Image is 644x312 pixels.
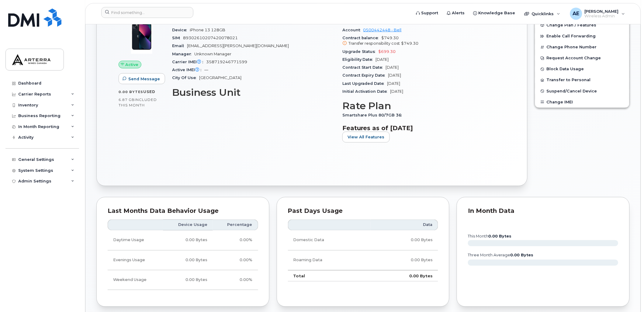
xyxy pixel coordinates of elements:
tr: Weekdays from 6:00pm to 8:00am [108,251,258,270]
td: 0.00% [213,270,258,290]
span: [DATE] [376,57,389,62]
span: $749.30 [342,36,505,47]
button: Send Message [119,73,165,84]
span: Email [172,43,187,48]
h3: Features as of [DATE] [342,124,505,132]
td: Evenings Usage [108,251,163,270]
button: Transfer to Personal [535,75,629,85]
div: Past Days Usage [288,208,438,214]
span: Enable Call Forwarding [547,34,596,39]
span: Active [126,62,139,68]
span: included this month [119,97,157,107]
div: In Month Data [468,208,618,214]
span: Wireless Admin [585,14,619,19]
span: 89302610207420078021 [183,36,238,40]
button: Enable Call Forwarding [535,31,629,42]
span: Knowledge Base [479,10,515,16]
div: Alexander Erofeev [566,8,629,20]
span: Manager [172,52,194,56]
span: Unknown Manager [194,52,231,56]
td: 0.00% [213,251,258,270]
tspan: 0.00 Bytes [511,253,534,258]
span: used [143,89,155,94]
button: Request Account Change [535,53,629,64]
button: Change IMEI [535,97,629,108]
span: 6.87 GB [119,98,135,102]
span: Eligibility Date [342,57,376,62]
tspan: 0.00 Bytes [489,234,512,239]
img: image20231002-3703462-1ig824h.jpeg [123,18,160,55]
text: this month [468,234,512,239]
button: Suspend/Cancel Device [535,86,629,97]
span: — [204,68,208,72]
span: [PERSON_NAME] [585,9,619,14]
h3: Carrier Details [342,15,505,26]
a: Knowledge Base [469,7,520,19]
span: [DATE] [390,89,403,94]
span: [DATE] [388,73,401,78]
text: three month average [468,253,534,258]
span: Send Message [128,76,160,82]
span: Contract balance [342,36,382,40]
a: 0500442448 - Bell [363,28,402,32]
button: Change Phone Number [535,42,629,53]
td: 0.00 Bytes [371,251,438,270]
span: Upgrade Status [342,49,379,54]
span: [DATE] [386,65,399,70]
span: View All Features [348,134,385,140]
a: Support [412,7,443,19]
span: Initial Activation Date [342,89,390,94]
span: [GEOGRAPHIC_DATA] [199,75,241,80]
button: Change Plan / Features [535,20,629,31]
span: Quicklinks [532,11,554,16]
span: [EMAIL_ADDRESS][PERSON_NAME][DOMAIN_NAME] [187,43,289,48]
div: Quicklinks [520,8,565,20]
td: Domestic Data [288,231,371,250]
td: 0.00 Bytes [371,270,438,282]
span: Contract Expiry Date [342,73,388,78]
span: iPhone 13 128GB [190,28,225,32]
span: Change Plan / Features [547,23,597,27]
span: 0.00 Bytes [119,90,143,94]
span: SIM [172,36,183,40]
span: [DATE] [387,81,400,86]
td: 0.00% [213,231,258,250]
span: Support [421,10,438,16]
th: Data [371,220,438,231]
button: View All Features [342,132,390,143]
td: 0.00 Bytes [371,231,438,250]
button: Block Data Usage [535,64,629,75]
span: $699.30 [379,49,396,54]
span: $749.30 [401,41,419,46]
span: AE [573,10,580,17]
span: Alerts [452,10,465,16]
span: Transfer responsibility cost [348,41,400,46]
th: Device Usage [163,220,213,231]
span: City Of Use [172,75,199,80]
td: 0.00 Bytes [163,270,213,290]
span: Smartshare Plus 80/7GB 36 [342,113,405,117]
span: Account [342,28,363,32]
span: Carrier IMEI [172,60,206,64]
td: 0.00 Bytes [163,251,213,270]
span: Device [172,28,190,32]
td: Daytime Usage [108,231,163,250]
td: Roaming Data [288,251,371,270]
tr: Friday from 6:00pm to Monday 8:00am [108,270,258,290]
span: Suspend/Cancel Device [547,89,597,93]
h3: Rate Plan [342,100,505,111]
td: Weekend Usage [108,270,163,290]
a: Alerts [443,7,469,19]
div: Last Months Data Behavior Usage [108,208,258,214]
td: 0.00 Bytes [163,231,213,250]
h3: Business Unit [172,87,335,98]
h3: Device Details [172,15,335,26]
span: Active IMEI [172,68,204,72]
input: Find something... [101,7,193,18]
span: Last Upgraded Date [342,81,387,86]
th: Percentage [213,220,258,231]
td: Total [288,270,371,282]
span: 358719246771599 [206,60,247,64]
span: Contract Start Date [342,65,386,70]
